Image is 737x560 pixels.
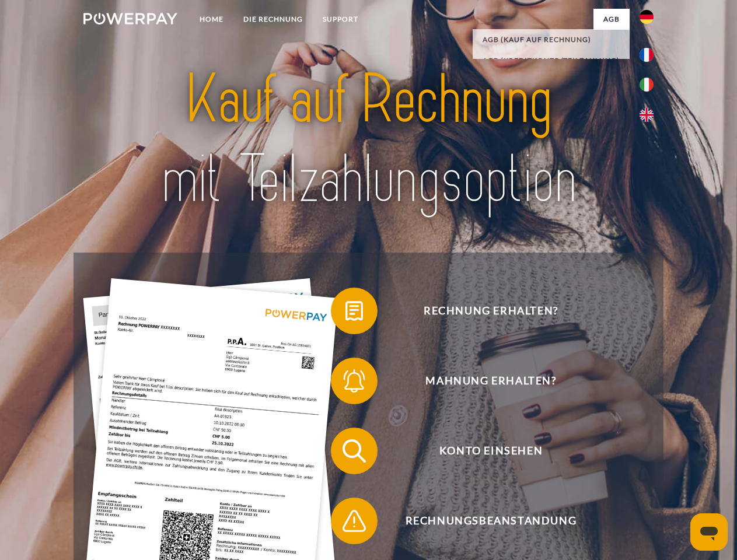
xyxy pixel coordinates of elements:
[190,9,233,30] a: Home
[331,358,634,404] button: Mahnung erhalten?
[340,366,369,395] img: qb_bell.svg
[83,13,177,24] img: logo-powerpay-white.svg
[640,10,654,24] img: de
[473,50,630,71] a: AGB (Kreditkonto/Teilzahlung)
[340,296,369,325] img: qb_bill.svg
[233,9,313,30] a: DIE RECHNUNG
[313,9,368,30] a: SUPPORT
[331,498,634,544] button: Rechnungsbeanstandung
[340,506,369,535] img: qb_warning.svg
[340,436,369,466] img: qb_search.svg
[348,288,634,334] span: Rechnung erhalten?
[348,428,634,474] span: Konto einsehen
[640,78,654,92] img: it
[640,48,654,62] img: fr
[593,9,630,30] a: agb
[473,29,630,50] a: AGB (Kauf auf Rechnung)
[111,56,626,223] img: title-powerpay_de.svg
[690,513,728,551] iframe: Schaltfläche zum Öffnen des Messaging-Fensters
[331,288,634,334] button: Rechnung erhalten?
[331,428,634,474] button: Konto einsehen
[348,358,634,404] span: Mahnung erhalten?
[348,498,634,544] span: Rechnungsbeanstandung
[640,108,654,122] img: en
